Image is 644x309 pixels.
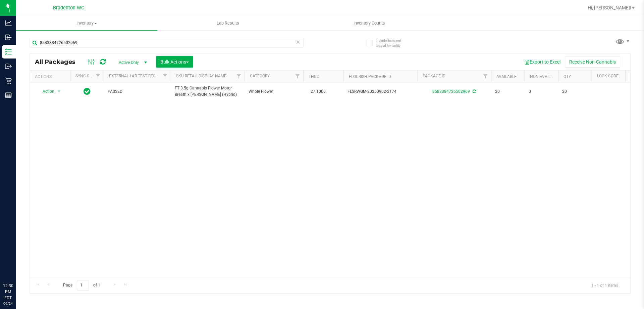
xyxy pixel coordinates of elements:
input: Search Package ID, Item Name, SKU, Lot or Part Number... [30,38,304,48]
a: Category [250,74,270,78]
button: Export to Excel [520,56,565,68]
a: Lab Results [157,16,299,30]
span: Bulk Actions [160,59,189,65]
button: Receive Non-Cannabis [565,56,620,68]
a: Lock Code [597,74,619,78]
span: All Packages [35,58,82,66]
span: Inventory [16,20,157,26]
span: In Sync [84,87,91,96]
span: Clear [296,38,300,46]
inline-svg: Analytics [5,20,12,26]
span: Hi, [PERSON_NAME]! [588,5,631,10]
a: External Lab Test Result [109,74,162,78]
a: Sku Retail Display Name [176,74,226,78]
span: 0 [529,88,554,95]
span: PASSED [108,88,167,95]
button: Bulk Actions [156,56,193,68]
a: THC% [309,74,320,79]
a: Flourish Package ID [349,74,391,79]
a: Package ID [423,74,445,78]
a: Filter [292,71,303,82]
a: Inventory [16,16,157,30]
a: Non-Available [530,74,560,79]
a: Inventory Counts [299,16,440,30]
span: 20 [495,88,521,95]
a: Filter [233,71,245,82]
inline-svg: Retail [5,77,12,84]
span: 27.1000 [307,87,329,96]
iframe: Resource center [7,255,27,275]
inline-svg: Inventory [5,48,12,55]
span: Page of 1 [57,280,106,291]
span: select [55,87,63,96]
span: FT 3.5g Cannabis Flower Motor Breath x [PERSON_NAME] (Hybrid) [175,85,240,98]
span: 1 - 1 of 1 items [586,280,624,290]
span: Whole Flower [249,88,299,95]
span: Bradenton WC [53,5,84,11]
inline-svg: Outbound [5,63,12,70]
a: Qty [563,74,571,79]
span: Inventory Counts [344,20,394,26]
span: Sync from Compliance System [472,89,476,94]
a: Available [496,74,517,79]
p: 09/24 [3,301,13,306]
a: Filter [93,71,104,82]
a: Filter [160,71,171,82]
span: FLSRWGM-20250902-2174 [347,88,413,95]
p: 12:30 PM EDT [3,283,13,301]
input: 1 [77,280,89,291]
span: Include items not tagged for facility [376,38,409,48]
span: Action [37,87,55,96]
a: Filter [480,71,491,82]
span: Lab Results [208,20,248,26]
a: Sync Status [75,74,101,78]
div: Actions [35,74,67,79]
inline-svg: Reports [5,92,12,99]
span: 20 [562,88,588,95]
inline-svg: Inbound [5,34,12,41]
a: 8583384726502969 [432,89,470,94]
